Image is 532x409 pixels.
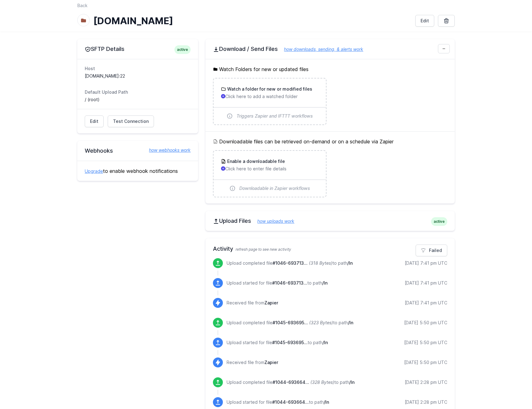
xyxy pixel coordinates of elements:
a: Back [77,2,88,9]
div: [DATE] 7:41 pm UTC [405,260,447,266]
a: Edit [85,115,104,127]
h5: Watch Folders for new or updated files [213,65,447,73]
a: Enable a downloadable file Click here to enter file details Downloadable in Zapier workflows [214,151,326,197]
a: Test Connection [108,115,154,127]
span: Test Connection [113,118,149,124]
span: /In [324,399,329,405]
span: Triggers Zapier and IFTTT workflows [237,113,313,119]
span: /In [322,280,327,285]
div: [DATE] 5:50 pm UTC [404,359,447,366]
a: Edit [415,15,434,27]
h3: Enable a downloadable file [226,158,285,164]
p: Click here to enter file details [221,166,318,172]
a: Watch a folder for new or modified files Click here to add a watched folder Triggers Zapier and I... [214,79,326,124]
p: Upload completed file to path [227,260,353,266]
span: #1046-6937136726344.json [272,280,307,285]
p: Received file from [227,300,278,306]
dt: Host [85,65,191,72]
a: how webhooks work [143,147,191,153]
nav: Breadcrumb [77,2,455,12]
a: how downloads, sending, & alerts work [278,47,363,52]
dd: [DOMAIN_NAME]:22 [85,73,191,79]
i: (323 Bytes) [309,320,333,325]
span: /In [349,380,354,385]
i: (328 Bytes) [310,380,334,385]
span: /In [348,320,353,325]
p: Upload completed file to path [227,320,353,326]
p: Upload started for file to path [227,280,327,286]
h3: Watch a folder for new or modified files [226,86,312,92]
h2: Download / Send Files [213,45,447,53]
a: Upgrade [85,169,103,174]
p: Click here to add a watched folder [221,93,318,100]
iframe: Drift Widget Chat Controller [501,378,525,402]
h1: [DOMAIN_NAME] [93,15,410,26]
span: active [174,45,191,54]
span: #1046-6937136726344.json [273,260,308,266]
div: [DATE] 2:28 pm UTC [405,379,447,385]
div: [DATE] 5:50 pm UTC [404,339,447,346]
span: Downloadable in Zapier workflows [239,185,310,191]
span: Zapier [264,300,278,305]
dt: Default Upload Path [85,89,191,95]
p: Upload started for file to path [227,399,329,405]
span: refresh page to see new activity [236,247,291,252]
span: /In [322,340,328,345]
p: Upload completed file to path [227,379,354,385]
span: /In [347,260,353,266]
span: #1045-6936958533960.json [273,320,308,325]
h2: SFTP Details [85,45,191,53]
span: #1045-6936958533960.json [272,340,308,345]
h2: Upload Files [213,217,447,225]
i: (318 Bytes) [309,260,332,266]
span: #1044-6936646746440.json [273,380,309,385]
a: Failed [416,245,447,256]
h5: Downloadable files can be retrieved on-demand or on a schedule via Zapier [213,138,447,145]
div: [DATE] 7:41 pm UTC [405,300,447,306]
span: active [431,217,447,226]
a: how uploads work [251,218,294,224]
div: [DATE] 5:50 pm UTC [404,320,447,326]
h2: Webhooks [85,147,191,155]
span: Zapier [264,360,278,365]
div: to enable webhook notifications [77,161,198,181]
h2: Activity [213,245,447,253]
div: [DATE] 7:41 pm UTC [405,280,447,286]
div: [DATE] 2:28 pm UTC [405,399,447,405]
p: Received file from [227,359,278,366]
dd: / (root) [85,97,191,103]
span: #1044-6936646746440.json [272,399,309,405]
p: Upload started for file to path [227,339,328,346]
